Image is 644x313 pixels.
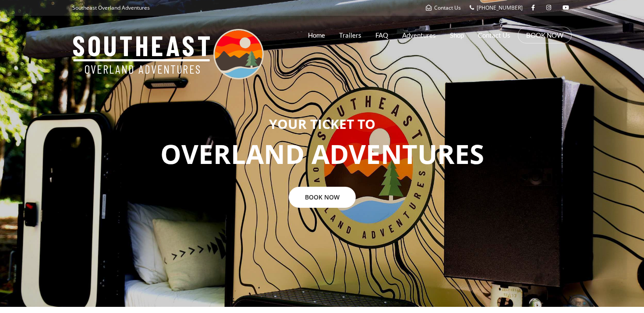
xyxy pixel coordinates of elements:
span: Contact Us [434,4,461,11]
img: Southeast Overland Adventures [72,29,264,79]
a: BOOK NOW [289,187,356,208]
a: FAQ [375,24,388,46]
a: BOOK NOW [526,31,563,39]
a: Contact Us [426,4,461,11]
a: [PHONE_NUMBER] [470,4,523,11]
a: Shop [450,24,464,46]
p: Southeast Overland Adventures [72,2,150,14]
a: Adventures [402,24,436,46]
a: Trailers [339,24,361,46]
h3: YOUR TICKET TO [7,117,637,131]
span: [PHONE_NUMBER] [477,4,523,11]
a: Home [308,24,325,46]
a: Contact Us [478,24,510,46]
p: OVERLAND ADVENTURES [7,135,637,173]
